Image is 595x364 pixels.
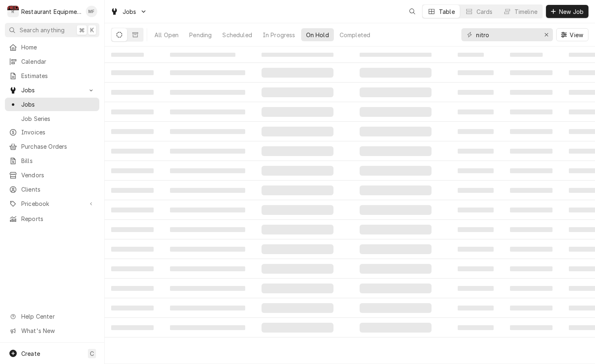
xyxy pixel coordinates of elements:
[86,6,97,17] div: MF
[5,183,99,196] a: Clients
[111,227,154,232] span: ‌
[123,7,136,16] span: Jobs
[79,26,85,34] span: ⌘
[170,325,245,330] span: ‌
[21,185,95,194] span: Clients
[21,100,95,109] span: Jobs
[222,31,252,39] div: Scheduled
[170,227,245,232] span: ‌
[5,112,99,125] a: Job Series
[556,28,588,41] button: View
[458,109,494,114] span: ‌
[262,166,333,176] span: ‌
[458,286,494,291] span: ‌
[21,199,83,208] span: Pricebook
[510,208,552,212] span: ‌
[262,284,333,293] span: ‌
[476,28,537,41] input: Keyword search
[90,349,94,358] span: C
[340,31,370,39] div: Completed
[360,284,432,293] span: ‌
[5,154,99,167] a: Bills
[262,264,333,274] span: ‌
[170,306,245,310] span: ‌
[111,149,154,154] span: ‌
[21,114,95,123] span: Job Series
[170,188,245,193] span: ‌
[262,68,333,78] span: ‌
[458,208,494,212] span: ‌
[439,7,455,16] div: Table
[360,323,432,333] span: ‌
[21,214,95,223] span: Reports
[170,109,245,114] span: ‌
[360,107,432,117] span: ‌
[360,185,432,195] span: ‌
[262,146,333,156] span: ‌
[458,247,494,252] span: ‌
[189,31,212,39] div: Pending
[510,247,552,252] span: ‌
[21,86,83,94] span: Jobs
[458,266,494,271] span: ‌
[458,149,494,154] span: ‌
[90,26,94,34] span: K
[360,303,432,313] span: ‌
[5,310,99,323] a: Go to Help Center
[5,197,99,210] a: Go to Pricebook
[21,57,95,66] span: Calendar
[5,98,99,111] a: Jobs
[568,31,585,39] span: View
[510,70,552,75] span: ‌
[21,142,95,151] span: Purchase Orders
[170,168,245,173] span: ‌
[111,188,154,193] span: ‌
[111,266,154,271] span: ‌
[111,247,154,252] span: ‌
[5,212,99,226] a: Reports
[510,266,552,271] span: ‌
[111,109,154,114] span: ‌
[5,324,99,337] a: Go to What's New
[458,188,494,193] span: ‌
[546,5,588,18] button: New Job
[170,286,245,291] span: ‌
[5,168,99,182] a: Vendors
[262,107,333,117] span: ‌
[21,350,40,357] span: Create
[514,7,537,16] div: Timeline
[7,6,19,17] div: Restaurant Equipment Diagnostics's Avatar
[510,286,552,291] span: ‌
[111,90,154,95] span: ‌
[360,244,432,254] span: ‌
[360,127,432,136] span: ‌
[360,53,432,57] span: ‌
[262,185,333,195] span: ‌
[111,306,154,310] span: ‌
[5,55,99,68] a: Calendar
[5,83,99,97] a: Go to Jobs
[5,140,99,153] a: Purchase Orders
[458,129,494,134] span: ‌
[458,168,494,173] span: ‌
[510,149,552,154] span: ‌
[170,208,245,212] span: ‌
[262,244,333,254] span: ‌
[170,129,245,134] span: ‌
[7,6,19,17] div: R
[170,149,245,154] span: ‌
[5,69,99,83] a: Estimates
[170,266,245,271] span: ‌
[510,325,552,330] span: ‌
[111,129,154,134] span: ‌
[111,208,154,212] span: ‌
[306,31,329,39] div: On Hold
[170,70,245,75] span: ‌
[170,53,235,57] span: ‌
[510,188,552,193] span: ‌
[21,312,94,321] span: Help Center
[360,166,432,176] span: ‌
[510,53,543,57] span: ‌
[458,70,494,75] span: ‌
[262,323,333,333] span: ‌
